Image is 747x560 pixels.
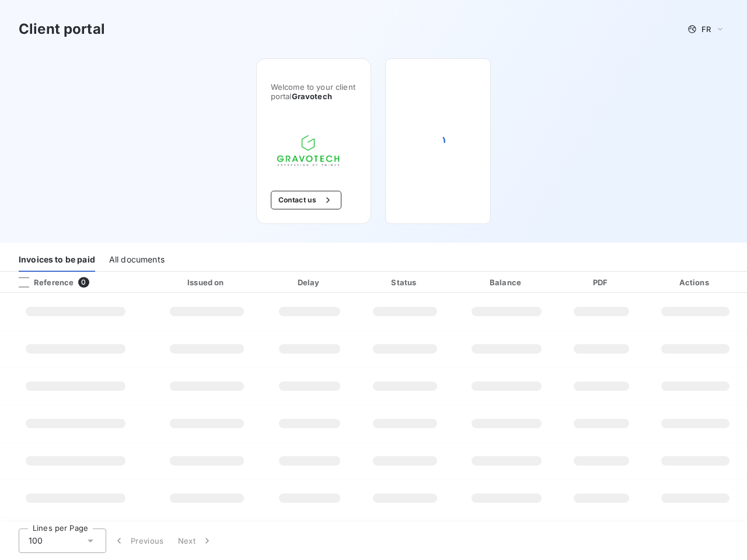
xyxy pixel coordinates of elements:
[106,528,171,553] button: Previous
[109,247,165,272] div: All documents
[19,247,95,272] div: Invoices to be paid
[29,535,43,547] span: 100
[153,276,260,288] div: Issued on
[9,277,74,288] div: Reference
[701,24,711,34] span: FR
[292,92,332,101] span: Gravotech
[359,276,452,288] div: Status
[266,276,354,288] div: Delay
[271,82,357,101] span: Welcome to your client portal
[19,19,105,40] h3: Client portal
[562,276,641,288] div: PDF
[645,276,745,288] div: Actions
[271,129,345,172] img: Company logo
[456,276,557,288] div: Balance
[271,191,341,209] button: Contact us
[171,528,220,553] button: Next
[78,277,89,288] span: 0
